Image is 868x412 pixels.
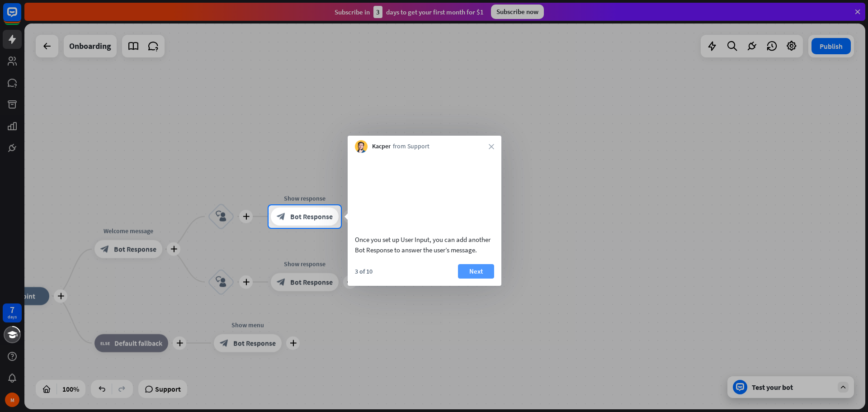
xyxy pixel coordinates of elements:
i: close [489,144,494,149]
i: block_bot_response [277,212,286,221]
div: Once you set up User Input, you can add another Bot Response to answer the user’s message. [355,234,494,255]
button: Next [458,264,494,279]
span: Kacper [372,142,391,151]
span: from Support [393,142,429,151]
button: Open LiveChat chat widget [7,4,34,31]
div: 3 of 10 [355,267,373,275]
span: Bot Response [290,212,333,221]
